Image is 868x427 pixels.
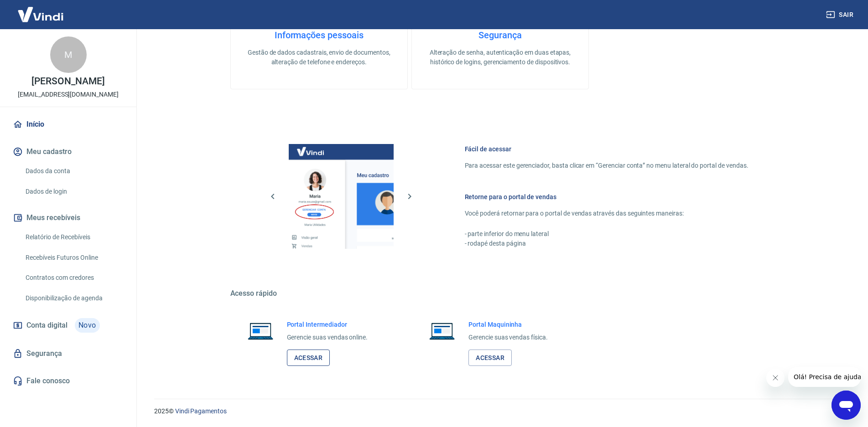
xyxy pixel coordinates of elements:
p: [EMAIL_ADDRESS][DOMAIN_NAME] [18,90,119,99]
img: Imagem da dashboard mostrando o botão de gerenciar conta na sidebar no lado esquerdo [289,144,394,249]
p: Gestão de dados cadastrais, envio de documentos, alteração de telefone e endereços. [245,48,393,67]
iframe: Botão para abrir a janela de mensagens [832,391,861,420]
p: - parte inferior do menu lateral [465,229,748,239]
a: Dados da conta [22,162,125,180]
h4: Informações pessoais [245,30,393,41]
div: M [50,36,87,73]
p: Para acessar este gerenciador, basta clicar em “Gerenciar conta” no menu lateral do portal de ven... [465,161,748,170]
a: Vindi Pagamentos [175,407,227,415]
p: Gerencie suas vendas física. [468,333,548,342]
span: Olá! Precisa de ajuda? [5,6,77,14]
span: Novo [75,318,100,333]
a: Segurança [11,344,125,364]
a: Início [11,114,125,134]
button: Sair [824,6,857,23]
img: Imagem de um notebook aberto [241,320,280,342]
p: Gerencie suas vendas online. [287,333,368,342]
a: Acessar [468,350,512,366]
p: Você poderá retornar para o portal de vendas através das seguintes maneiras: [465,209,748,218]
p: - rodapé desta página [465,239,748,248]
h6: Retorne para o portal de vendas [465,192,748,201]
a: Conta digitalNovo [11,314,125,336]
h6: Fácil de acessar [465,144,748,154]
a: Contratos com credores [22,268,125,287]
img: Imagem de um notebook aberto [423,320,461,342]
a: Relatório de Recebíveis [22,228,125,247]
p: [PERSON_NAME] [31,77,104,86]
a: Disponibilização de agenda [22,289,125,308]
h4: Segurança [426,30,574,41]
img: Vindi [11,0,70,28]
a: Dados de login [22,182,125,201]
iframe: Mensagem da empresa [788,367,861,387]
p: 2025 © [154,406,846,416]
span: Conta digital [26,319,68,332]
p: Alteração de senha, autenticação em duas etapas, histórico de logins, gerenciamento de dispositivos. [426,48,574,67]
a: Recebíveis Futuros Online [22,248,125,267]
h5: Acesso rápido [230,289,770,298]
a: Fale conosco [11,371,125,391]
h6: Portal Intermediador [287,320,368,329]
h6: Portal Maquininha [468,320,548,329]
a: Acessar [287,350,330,366]
button: Meu cadastro [11,142,125,162]
iframe: Fechar mensagem [766,369,785,387]
button: Meus recebíveis [11,208,125,228]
